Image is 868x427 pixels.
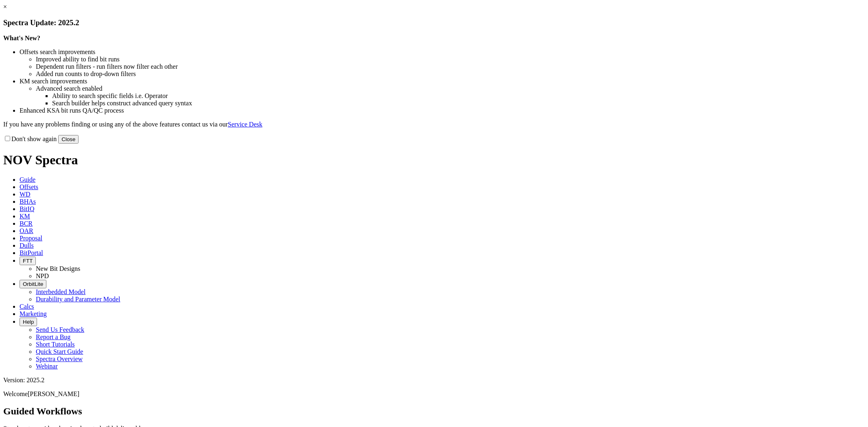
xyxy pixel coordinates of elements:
button: Close [58,135,79,144]
span: BitIQ [20,205,34,212]
a: Spectra Overview [36,355,83,362]
span: Calcs [20,303,34,310]
span: BCR [20,220,33,227]
span: Guide [20,176,35,183]
p: If you have any problems finding or using any of the above features contact us via our [3,121,865,128]
a: Report a Bug [36,333,70,340]
span: Offsets [20,183,38,190]
span: [PERSON_NAME] [28,390,79,397]
li: Added run counts to drop-down filters [36,70,865,78]
a: Send Us Feedback [36,326,84,333]
li: Dependent run filters - run filters now filter each other [36,63,865,70]
span: BitPortal [20,249,43,256]
li: Enhanced KSA bit runs QA/QC process [20,107,865,114]
span: WD [20,191,31,198]
input: Don't show again [5,136,10,141]
a: Webinar [36,363,58,370]
label: Don't show again [3,135,57,142]
li: Offsets search improvements [20,48,865,56]
span: OrbitLite [23,281,43,287]
span: Dulls [20,242,34,249]
a: Durability and Parameter Model [36,296,120,303]
li: Search builder helps construct advanced query syntax [52,100,865,107]
a: New Bit Designs [36,265,80,272]
span: Help [23,319,34,325]
li: Improved ability to find bit runs [36,56,865,63]
span: Proposal [20,235,42,242]
span: BHAs [20,198,36,205]
a: Quick Start Guide [36,348,83,355]
strong: What's New? [3,35,40,41]
p: Welcome [3,390,865,398]
span: Marketing [20,310,47,317]
a: NPD [36,272,49,279]
a: Service Desk [228,121,262,128]
div: Version: 2025.2 [3,377,865,384]
h2: Guided Workflows [3,406,865,417]
a: Interbedded Model [36,288,85,295]
span: KM [20,213,30,220]
span: OAR [20,227,33,234]
h1: NOV Spectra [3,152,865,168]
h3: Spectra Update: 2025.2 [3,18,865,27]
li: Advanced search enabled [36,85,865,92]
li: KM search improvements [20,78,865,85]
li: Ability to search specific fields i.e. Operator [52,92,865,100]
span: FTT [23,258,33,264]
a: Short Tutorials [36,341,75,348]
a: × [3,3,7,10]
